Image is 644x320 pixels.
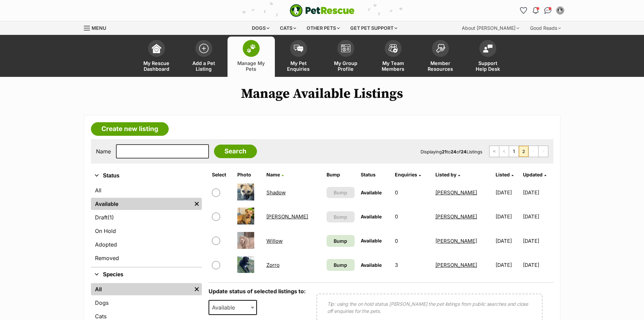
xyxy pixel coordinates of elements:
[236,60,266,72] span: Manage My Pets
[457,21,524,35] div: About [PERSON_NAME]
[473,60,503,72] span: Support Help Desk
[91,225,202,237] a: On Hold
[395,172,417,177] span: translation missing: en.admin.listings.index.attributes.enquiries
[435,238,477,244] a: [PERSON_NAME]
[91,252,202,264] a: Removed
[91,270,202,279] button: Species
[392,181,432,204] td: 0
[493,181,522,204] td: [DATE]
[555,5,566,16] button: My account
[266,172,284,177] a: Name
[91,238,202,251] a: Adopted
[518,5,529,16] a: Favourites
[442,149,447,154] strong: 21
[489,146,548,157] nav: Pagination
[334,213,347,220] span: Bump
[302,21,344,35] div: Other pets
[461,149,467,154] strong: 24
[331,60,361,72] span: My Group Profile
[294,45,303,52] img: pet-enquiries-icon-7e3ad2cf08bfb03b45e93fb7055b45f3efa6380592205ae92323e6603595dc1f.svg
[499,146,509,157] a: Previous page
[435,213,477,220] a: [PERSON_NAME]
[490,146,499,157] a: First page
[91,122,169,136] a: Create new listing
[283,60,314,72] span: My Pet Enquiries
[209,303,242,312] span: Available
[327,300,532,315] p: Tip: using the on hold status [PERSON_NAME] the pet listings from public searches and close off e...
[91,211,202,223] a: Draft
[417,37,464,77] a: Member Resources
[266,213,308,220] a: [PERSON_NAME]
[436,44,445,53] img: member-resources-icon-8e73f808a243e03378d46382f2149f9095a855e16c252ad45f914b54edf8863c.svg
[334,237,347,244] span: Bump
[523,172,543,177] span: Updated
[518,5,566,16] ul: Account quick links
[91,283,192,295] a: All
[451,149,456,154] strong: 24
[493,229,522,253] td: [DATE]
[496,172,514,177] a: Listed
[92,25,106,31] span: Menu
[378,60,408,72] span: My Team Members
[464,37,511,77] a: Support Help Desk
[91,183,202,267] div: Status
[228,37,275,77] a: Manage My Pets
[246,44,256,53] img: manage-my-pets-icon-02211641906a0b7f246fdf0571729dbe1e7629f14944591b6c1af311fb30b64b.svg
[435,262,477,268] a: [PERSON_NAME]
[525,21,566,35] div: Good Reads
[519,146,528,157] span: Page 2
[247,21,274,35] div: Dogs
[483,44,493,52] img: help-desk-icon-fdf02630f3aa405de69fd3d07c3f3aa587a6932b1a1747fa1d2bba05be0121f9.svg
[435,172,456,177] span: Listed by
[334,189,347,196] span: Bump
[435,189,477,196] a: [PERSON_NAME]
[327,211,355,222] button: Bump
[91,171,202,180] button: Status
[358,169,391,180] th: Status
[322,37,369,77] a: My Group Profile
[275,21,301,35] div: Cats
[327,259,355,271] a: Bump
[493,253,522,277] td: [DATE]
[141,60,172,72] span: My Rescue Dashboard
[266,189,286,196] a: Shadow
[523,205,552,228] td: [DATE]
[533,7,538,14] img: notifications-46538b983faf8c2785f20acdc204bb7945ddae34d4c08c2a6579f10ce5e182be.svg
[290,4,355,17] img: logo-e224e6f780fb5917bec1dbf3a21bbac754714ae5b6737aabdf751b685950b380.svg
[345,21,402,35] div: Get pet support
[392,229,432,253] td: 0
[91,184,202,196] a: All
[435,172,460,177] a: Listed by
[539,146,548,157] span: Last page
[395,172,421,177] a: Enquiries
[523,229,552,253] td: [DATE]
[361,214,382,219] span: Available
[523,253,552,277] td: [DATE]
[496,172,510,177] span: Listed
[421,149,482,154] span: Displaying to of Listings
[290,4,355,17] a: PetRescue
[509,146,519,157] a: Page 1
[214,145,257,158] input: Search
[544,7,551,14] img: chat-41dd97257d64d25036548639549fe6c8038ab92f7586957e7f3b1b290dea8141.svg
[530,5,541,16] button: Notifications
[557,7,564,14] img: Lorraine Saunders profile pic
[341,44,351,52] img: group-profile-icon-3fa3cf56718a62981997c0bc7e787c4b2cf8bcc04b72c1350f741eb67cf2f40e.svg
[91,198,192,210] a: Available
[266,262,280,268] a: Zorro
[91,297,202,309] a: Dogs
[266,238,283,244] a: Willow
[327,187,355,198] button: Bump
[108,213,114,221] span: (1)
[324,169,357,180] th: Bump
[152,44,161,53] img: dashboard-icon-eb2f2d2d3e046f16d808141f083e7271f6b2e854fb5c12c21221c1fb7104beca.svg
[84,21,111,34] a: Menu
[361,262,382,268] span: Available
[133,37,180,77] a: My Rescue Dashboard
[199,44,209,53] img: add-pet-listing-icon-0afa8454b4691262ce3f59096e99ab1cd57d4a30225e0717b998d2c9b9846f56.svg
[209,288,306,295] label: Update status of selected listings to:
[209,169,234,180] th: Select
[189,60,219,72] span: Add a Pet Listing
[523,172,546,177] a: Updated
[275,37,322,77] a: My Pet Enquiries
